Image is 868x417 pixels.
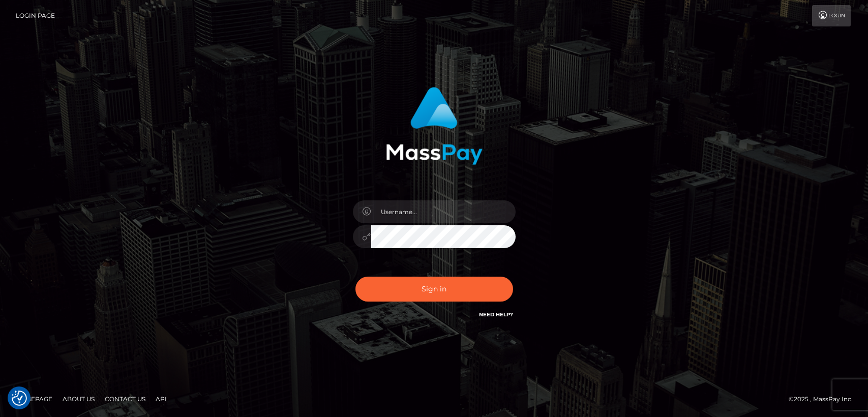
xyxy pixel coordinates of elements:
a: Need Help? [479,311,513,318]
div: © 2025 , MassPay Inc. [789,394,860,405]
img: Revisit consent button [12,391,27,406]
button: Sign in [355,277,513,302]
a: Homepage [11,391,56,407]
button: Consent Preferences [12,391,27,406]
a: API [152,391,171,407]
a: Contact Us [101,391,149,407]
a: Login Page [16,5,55,26]
a: About Us [58,391,99,407]
input: Username... [371,200,516,223]
img: MassPay Login [386,87,483,165]
a: Login [812,5,851,26]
